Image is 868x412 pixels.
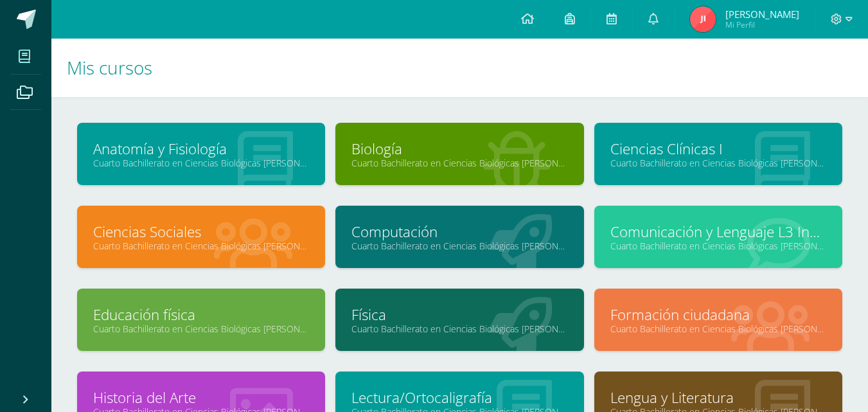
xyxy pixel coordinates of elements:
[351,323,567,335] a: Cuarto Bachillerato en Ciencias Biológicas [PERSON_NAME]. CCLL en Ciencias Biológicas "A"
[725,19,799,30] span: Mi Perfil
[351,388,567,408] a: Lectura/Ortocaligrafía
[610,157,826,169] a: Cuarto Bachillerato en Ciencias Biológicas [PERSON_NAME]. CCLL en Ciencias Biológicas "A"
[610,240,826,252] a: Cuarto Bachillerato en Ciencias Biológicas [PERSON_NAME]. CCLL en Ciencias Biológicas "A"
[351,240,567,252] a: Cuarto Bachillerato en Ciencias Biológicas [PERSON_NAME]. CCLL en Ciencias Biológicas "A"
[351,222,567,242] a: Computación
[67,55,152,80] span: Mis cursos
[351,157,567,169] a: Cuarto Bachillerato en Ciencias Biológicas [PERSON_NAME]. CCLL en Ciencias Biológicas "A"
[610,388,826,408] a: Lengua y Literatura
[351,305,567,325] a: Física
[93,222,309,242] a: Ciencias Sociales
[93,240,309,252] a: Cuarto Bachillerato en Ciencias Biológicas [PERSON_NAME]. CCLL en Ciencias Biológicas "A"
[610,222,826,242] a: Comunicación y Lenguaje L3 Inglés
[690,6,716,32] img: 9af540bfe98442766a4175f9852281f5.png
[93,323,309,335] a: Cuarto Bachillerato en Ciencias Biológicas [PERSON_NAME]. CCLL en Ciencias Biológicas "A"
[610,139,826,159] a: Ciencias Clínicas I
[93,388,309,408] a: Historia del Arte
[93,305,309,325] a: Educación física
[610,305,826,325] a: Formación ciudadana
[725,8,799,21] span: [PERSON_NAME]
[93,157,309,169] a: Cuarto Bachillerato en Ciencias Biológicas [PERSON_NAME]. CCLL en Ciencias Biológicas "A"
[351,139,567,159] a: Biología
[93,139,309,159] a: Anatomía y Fisiología
[610,323,826,335] a: Cuarto Bachillerato en Ciencias Biológicas [PERSON_NAME]. CCLL en Ciencias Biológicas "A"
